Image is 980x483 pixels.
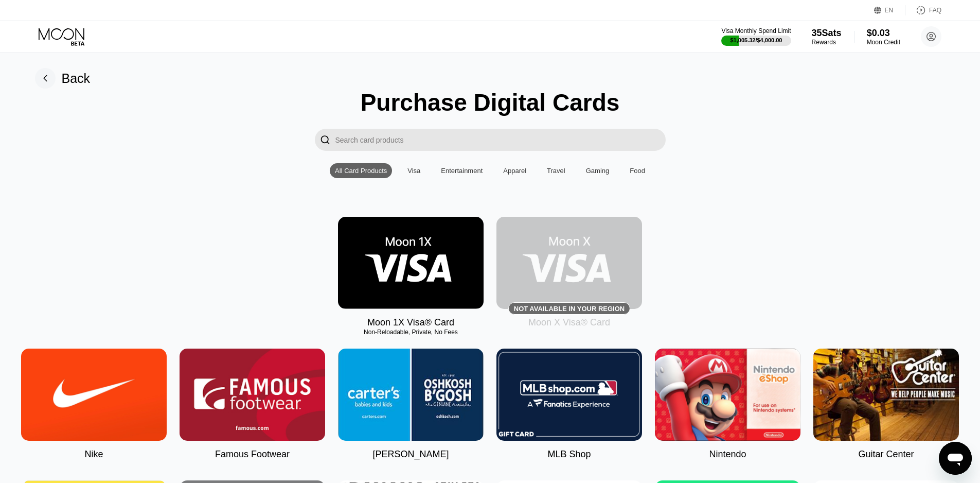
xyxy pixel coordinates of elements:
[542,163,571,178] div: Travel
[630,167,645,175] div: Food
[730,37,782,43] div: $1,005.32 / $4,000.00
[812,28,842,39] div: 35 Sats
[372,449,449,460] div: [PERSON_NAME]
[586,167,610,175] div: Gaming
[514,305,625,313] div: Not available in your region
[335,129,666,151] input: Search card products
[547,167,565,175] div: Travel
[885,7,894,14] div: EN
[625,163,650,178] div: Food
[867,39,900,46] div: Moon Credit
[367,317,454,328] div: Moon 1X Visa® Card
[84,449,103,460] div: Nike
[874,5,905,15] div: EN
[441,167,483,175] div: Entertainment
[407,167,420,175] div: Visa
[929,7,941,14] div: FAQ
[547,449,591,460] div: MLB Shop
[939,442,972,475] iframe: Button to launch messaging window, conversation in progress
[215,449,290,460] div: Famous Footwear
[498,163,531,178] div: Apparel
[721,27,791,34] div: Visa Monthly Spend Limit
[496,217,642,309] div: Not available in your region
[338,329,484,336] div: Non-Reloadable, Private, No Fees
[320,134,330,146] div: 
[867,28,900,46] div: $0.03Moon Credit
[503,167,526,175] div: Apparel
[62,71,91,86] div: Back
[858,449,914,460] div: Guitar Center
[528,317,610,328] div: Moon X Visa® Card
[709,449,746,460] div: Nintendo
[402,163,425,178] div: Visa
[361,89,620,116] div: Purchase Digital Cards
[812,28,842,46] div: 35SatsRewards
[812,39,842,46] div: Rewards
[335,167,387,175] div: All Card Products
[436,163,488,178] div: Entertainment
[721,27,791,46] div: Visa Monthly Spend Limit$1,005.32/$4,000.00
[35,68,91,89] div: Back
[905,5,941,15] div: FAQ
[581,163,615,178] div: Gaming
[315,129,335,151] div: 
[867,28,900,39] div: $0.03
[330,163,392,178] div: All Card Products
